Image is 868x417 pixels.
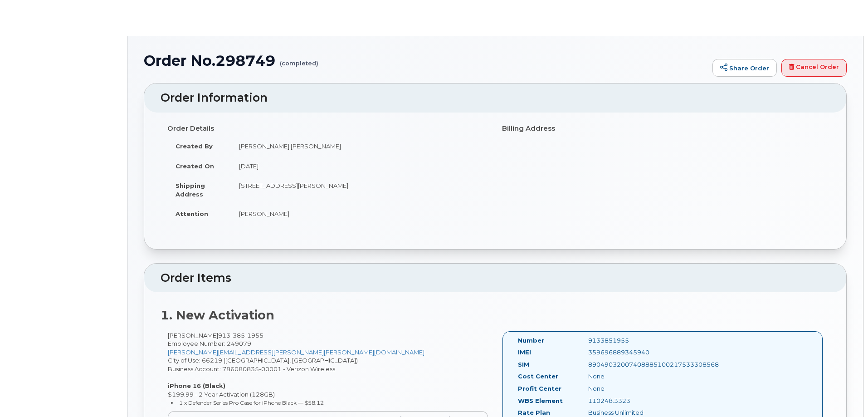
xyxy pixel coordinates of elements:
strong: Created By [176,142,213,150]
strong: Shipping Address [176,182,205,198]
td: [PERSON_NAME].[PERSON_NAME] [231,136,488,156]
strong: Created On [176,162,214,170]
td: [STREET_ADDRESS][PERSON_NAME] [231,176,488,204]
h2: Order Information [161,92,830,104]
label: Rate Plan [518,408,550,417]
strong: Attention [176,210,208,217]
label: WBS Element [518,397,563,405]
span: 1955 [245,332,263,339]
h4: Order Details [167,125,488,132]
span: 385 [230,332,245,339]
div: 9133851955 [581,336,680,345]
strong: 1. New Activation [161,308,274,323]
div: 110248.3323 [581,397,680,405]
h4: Billing Address [502,125,823,132]
span: Employee Number: 249079 [168,340,251,347]
label: Profit Center [518,384,561,393]
a: Cancel Order [781,59,847,77]
label: IMEI [518,348,531,357]
div: None [581,372,680,381]
td: [PERSON_NAME] [231,204,488,224]
span: 913 [218,332,263,339]
h1: Order No.298749 [144,53,708,69]
small: (completed) [280,53,318,67]
div: 359696889345940 [581,348,680,357]
a: Share Order [712,59,777,77]
label: Cost Center [518,372,558,381]
div: 89049032007408885100217533308568 [581,360,680,369]
h2: Order Items [161,272,830,285]
div: None [581,384,680,393]
a: [PERSON_NAME][EMAIL_ADDRESS][PERSON_NAME][PERSON_NAME][DOMAIN_NAME] [168,348,424,356]
label: Number [518,336,544,345]
strong: iPhone 16 (Black) [168,382,225,389]
small: 1 x Defender Series Pro Case for iPhone Black — $58.12 [179,399,324,406]
td: [DATE] [231,156,488,176]
label: SIM [518,360,529,369]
